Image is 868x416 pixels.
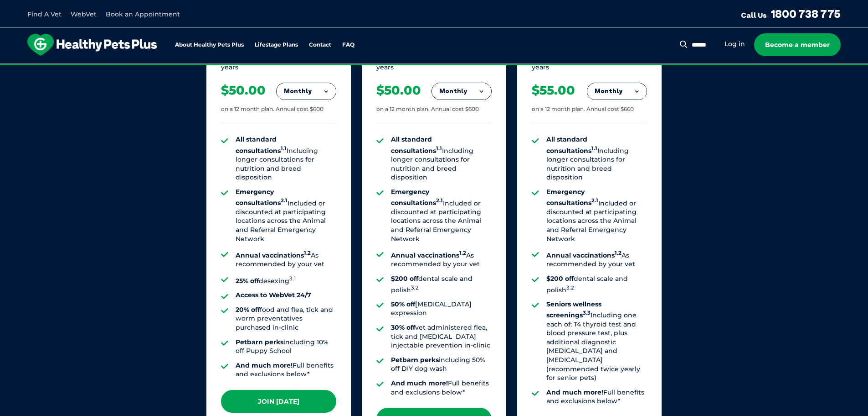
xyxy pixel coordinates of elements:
span: Call Us [741,11,767,20]
sup: 1.2 [304,250,311,256]
li: vet administered flea, tick and [MEDICAL_DATA] injectable prevention in-clinic [391,323,492,350]
li: Including one each of: T4 thyroid test and blood pressure test, plus additional diagnostic [MEDIC... [546,300,647,383]
strong: Access to WebVet 24/7 [236,291,311,299]
sup: 3.2 [566,284,574,291]
a: Become a member [754,33,841,56]
div: on a 12 month plan. Annual cost $600 [376,105,479,113]
strong: $200 off [546,274,574,283]
a: Book an Appointment [106,10,180,18]
button: Monthly [432,83,491,100]
strong: Emergency consultations [546,188,598,207]
li: Including longer consultations for nutrition and breed disposition [236,135,336,182]
li: dental scale and polish [546,274,647,295]
sup: 2.1 [591,198,598,204]
sup: 1.1 [591,145,597,152]
a: Lifestage Plans [255,42,298,48]
li: food and flea, tick and worm preventatives purchased in-clinic [236,305,336,332]
a: FAQ [342,42,354,48]
a: Call Us1800 738 775 [741,7,841,21]
sup: 3.2 [411,284,419,291]
button: Monthly [587,83,647,100]
div: $55.00 [532,83,575,98]
strong: 20% off [236,305,260,314]
strong: Annual vaccinations [391,251,466,259]
div: $50.00 [376,83,421,98]
span: Proactive, preventative wellness program designed to keep your pet healthier and happier for longer [264,64,604,72]
li: including 10% off Puppy School [236,338,336,356]
li: As recommended by your vet [546,249,647,269]
strong: Emergency consultations [391,188,443,207]
li: including 50% off DIY dog wash [391,356,492,374]
sup: 1.2 [459,250,466,256]
strong: 30% off [391,323,415,332]
li: As recommended by your vet [236,249,336,269]
div: $50.00 [221,83,266,98]
strong: $200 off [391,274,418,283]
a: WebVet [71,10,97,18]
sup: 1.1 [281,145,287,152]
strong: All standard consultations [391,135,442,154]
a: Log in [724,40,745,48]
strong: Seniors wellness screenings [546,300,601,319]
img: hpp-logo [27,34,157,56]
a: Find A Vet [27,10,62,18]
strong: And much more! [391,379,448,387]
strong: And much more! [546,388,603,396]
li: Included or discounted at participating locations across the Animal and Referral Emergency Network [236,188,336,243]
div: on a 12 month plan. Annual cost $660 [532,105,634,113]
strong: Petbarn perks [391,356,439,364]
strong: And much more! [236,361,293,369]
a: Contact [309,42,331,48]
li: Included or discounted at participating locations across the Animal and Referral Emergency Network [391,188,492,243]
strong: All standard consultations [236,135,287,154]
a: Join [DATE] [221,390,336,413]
strong: All standard consultations [546,135,597,154]
li: Full benefits and exclusions below* [236,361,336,379]
li: dental scale and polish [391,274,492,295]
strong: Annual vaccinations [546,251,621,259]
li: [MEDICAL_DATA] expression [391,300,492,318]
li: As recommended by your vet [391,249,492,269]
sup: 1.1 [436,145,442,152]
strong: Annual vaccinations [236,251,311,259]
sup: 3.3 [583,310,591,316]
button: Monthly [277,83,336,100]
a: About Healthy Pets Plus [175,42,244,48]
sup: 2.1 [281,198,288,204]
strong: 50% off [391,300,415,308]
strong: 25% off [236,277,259,285]
strong: Emergency consultations [236,188,288,207]
li: Including longer consultations for nutrition and breed disposition [391,135,492,182]
li: Full benefits and exclusions below* [391,379,492,397]
button: Search [678,40,689,49]
sup: 3.1 [289,275,296,282]
li: Full benefits and exclusions below* [546,388,647,406]
sup: 2.1 [436,198,443,204]
strong: Petbarn perks [236,338,283,346]
div: on a 12 month plan. Annual cost $600 [221,105,324,113]
li: desexing [236,274,336,285]
sup: 1.2 [615,250,621,256]
li: Included or discounted at participating locations across the Animal and Referral Emergency Network [546,188,647,243]
li: Including longer consultations for nutrition and breed disposition [546,135,647,182]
